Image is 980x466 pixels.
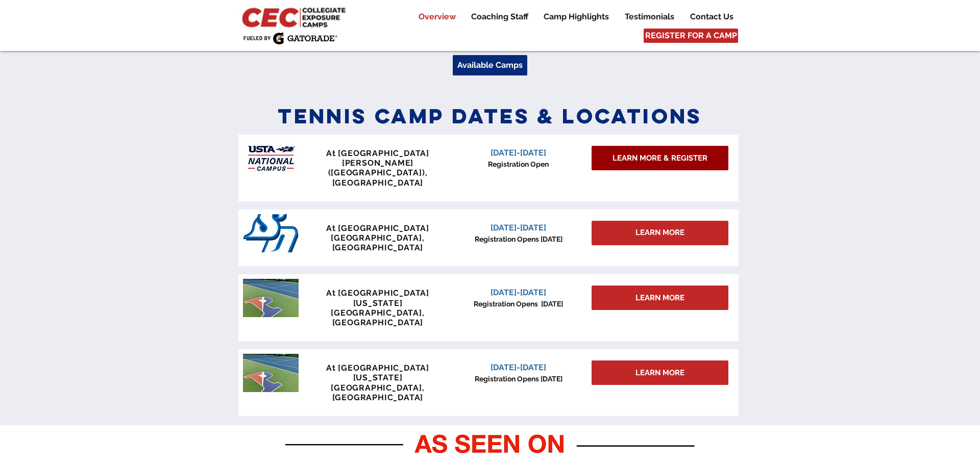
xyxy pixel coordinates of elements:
[592,221,728,245] div: LEARN MORE
[682,11,741,23] a: Contact Us
[592,146,728,170] a: LEARN MORE & REGISTER
[474,300,563,308] span: Registration Opens [DATE]
[326,288,429,307] span: At [GEOGRAPHIC_DATA][US_STATE]
[326,148,429,158] span: At [GEOGRAPHIC_DATA]
[536,11,617,23] a: Camp Highlights
[326,363,429,382] span: At [GEOGRAPHIC_DATA][US_STATE]
[644,29,738,43] a: REGISTER FOR A CAMP
[331,308,424,327] span: [GEOGRAPHIC_DATA], [GEOGRAPHIC_DATA]
[278,103,702,129] span: Tennis Camp Dates & Locations
[457,60,523,71] span: Available Camps
[491,363,546,372] span: [DATE]-[DATE]
[243,214,299,252] img: San_Diego_Toreros_logo.png
[243,279,299,317] img: penn tennis courts with logo.jpeg
[491,223,546,232] span: [DATE]-[DATE]
[475,235,562,243] span: Registration Opens [DATE]
[645,30,737,41] span: REGISTER FOR A CAMP
[491,148,546,158] span: [DATE]-[DATE]
[612,153,707,164] span: LEARN MORE & REGISTER
[617,11,682,23] a: Testimonials
[413,11,461,23] p: Overview
[453,55,527,75] a: Available Camps
[475,375,562,383] span: Registration Opens [DATE]
[331,233,424,252] span: [GEOGRAPHIC_DATA], [GEOGRAPHIC_DATA]
[463,11,535,23] a: Coaching Staff
[620,11,679,23] p: Testimonials
[592,360,728,385] a: LEARN MORE
[466,11,533,23] p: Coaching Staff
[635,227,684,238] span: LEARN MORE
[488,160,549,168] span: Registration Open
[635,368,684,378] span: LEARN MORE
[592,286,728,310] a: LEARN MORE
[243,354,299,392] img: penn tennis courts with logo.jpeg
[685,11,739,23] p: Contact Us
[635,293,684,303] span: LEARN MORE
[243,139,299,177] img: USTA Campus image_edited.jpg
[331,383,424,402] span: [GEOGRAPHIC_DATA], [GEOGRAPHIC_DATA]
[243,32,337,44] img: Fueled by Gatorade.png
[326,223,429,233] span: At [GEOGRAPHIC_DATA]
[328,158,428,187] span: [PERSON_NAME] ([GEOGRAPHIC_DATA]), [GEOGRAPHIC_DATA]
[538,11,614,23] p: Camp Highlights
[240,5,350,29] img: CEC Logo Primary_edited.jpg
[411,11,463,23] a: Overview
[403,11,741,23] nav: Site
[491,288,546,297] span: [DATE]-[DATE]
